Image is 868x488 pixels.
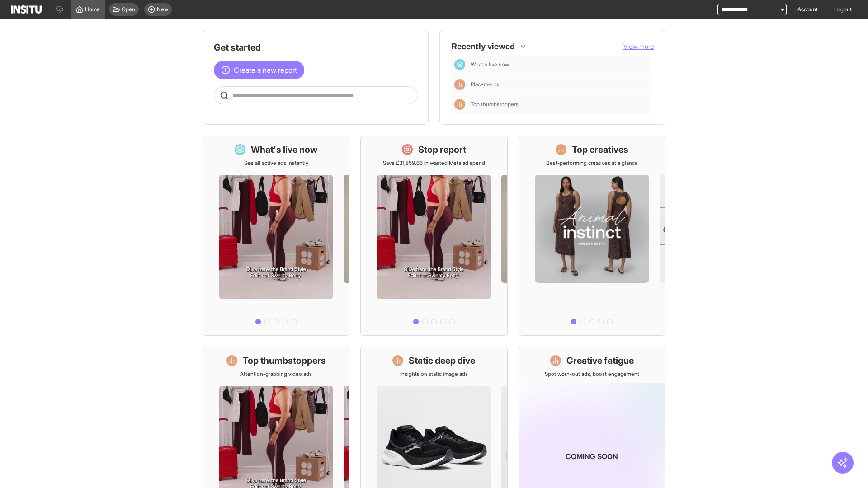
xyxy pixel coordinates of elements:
[11,5,42,14] img: Logo
[623,42,654,51] button: View more
[122,6,135,13] span: Open
[383,160,485,167] p: Save £31,859.66 in wasted Meta ad spend
[360,136,507,336] a: Stop reportSave £31,859.66 in wasted Meta ad spend
[471,81,499,88] span: Placements
[454,59,465,70] div: Dashboard
[471,101,519,108] span: Top thumbstoppers
[546,160,638,167] p: Best-performing creatives at a glance
[519,136,665,336] a: Top creativesBest-performing creatives at a glance
[454,79,465,90] div: Insights
[471,101,647,108] span: Top thumbstoppers
[471,81,647,88] span: Placements
[409,354,475,367] h1: Static deep dive
[572,143,628,156] h1: Top creatives
[214,61,304,79] button: Create a new report
[203,136,349,336] a: What's live nowSee all active ads instantly
[244,160,308,167] p: See all active ads instantly
[623,42,654,50] span: View more
[418,143,466,156] h1: Stop report
[400,371,468,378] p: Insights on static image ads
[234,65,297,75] span: Create a new report
[214,41,417,54] h1: Get started
[85,6,100,13] span: Home
[471,61,509,68] span: What's live now
[157,6,168,13] span: New
[240,371,312,378] p: Attention-grabbing video ads
[471,61,647,68] span: What's live now
[251,143,318,156] h1: What's live now
[454,99,465,110] div: Insights
[243,354,326,367] h1: Top thumbstoppers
